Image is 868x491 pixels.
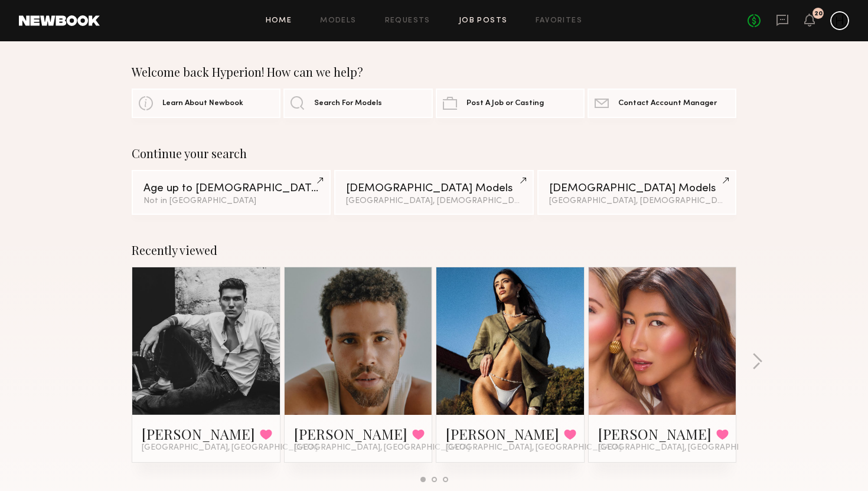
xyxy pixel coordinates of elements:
[132,146,736,161] div: Continue your search
[132,170,331,215] a: Age up to [DEMOGRAPHIC_DATA].Not in [GEOGRAPHIC_DATA]
[162,100,243,107] span: Learn About Newbook
[320,17,356,25] a: Models
[132,65,736,79] div: Welcome back Hyperion! How can we help?
[446,443,622,453] span: [GEOGRAPHIC_DATA], [GEOGRAPHIC_DATA]
[143,183,319,194] div: Age up to [DEMOGRAPHIC_DATA].
[346,197,521,205] div: [GEOGRAPHIC_DATA], [DEMOGRAPHIC_DATA] / [DEMOGRAPHIC_DATA]
[537,170,736,215] a: [DEMOGRAPHIC_DATA] Models[GEOGRAPHIC_DATA], [DEMOGRAPHIC_DATA] / [DEMOGRAPHIC_DATA]
[142,424,255,443] a: [PERSON_NAME]
[266,17,292,25] a: Home
[294,443,470,453] span: [GEOGRAPHIC_DATA], [GEOGRAPHIC_DATA]
[132,243,736,257] div: Recently viewed
[598,424,712,443] a: [PERSON_NAME]
[618,100,717,107] span: Contact Account Manager
[294,424,407,443] a: [PERSON_NAME]
[446,424,559,443] a: [PERSON_NAME]
[466,100,544,107] span: Post A Job or Casting
[588,89,736,118] a: Contact Account Manager
[142,443,318,453] span: [GEOGRAPHIC_DATA], [GEOGRAPHIC_DATA]
[283,89,432,118] a: Search For Models
[385,17,430,25] a: Requests
[346,183,521,194] div: [DEMOGRAPHIC_DATA] Models
[459,17,508,25] a: Job Posts
[536,17,582,25] a: Favorites
[549,183,725,194] div: [DEMOGRAPHIC_DATA] Models
[598,443,774,453] span: [GEOGRAPHIC_DATA], [GEOGRAPHIC_DATA]
[314,100,382,107] span: Search For Models
[143,197,319,205] div: Not in [GEOGRAPHIC_DATA]
[436,89,585,118] a: Post A Job or Casting
[334,170,533,215] a: [DEMOGRAPHIC_DATA] Models[GEOGRAPHIC_DATA], [DEMOGRAPHIC_DATA] / [DEMOGRAPHIC_DATA]
[549,197,725,205] div: [GEOGRAPHIC_DATA], [DEMOGRAPHIC_DATA] / [DEMOGRAPHIC_DATA]
[814,11,823,17] div: 20
[132,89,280,118] a: Learn About Newbook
